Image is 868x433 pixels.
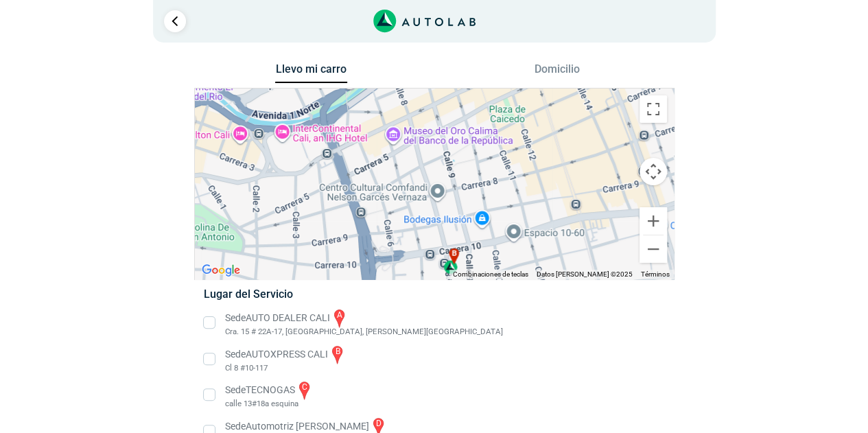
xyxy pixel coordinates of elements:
a: Link al sitio de autolab [373,14,476,27]
a: Ir al paso anterior [164,10,186,32]
img: Google [198,261,244,279]
button: Ampliar [640,207,667,235]
button: Domicilio [521,62,593,82]
button: Reducir [640,235,667,263]
button: Llevo mi carro [275,62,347,84]
button: Combinaciones de teclas [453,270,528,279]
span: b [451,248,456,260]
h5: Lugar del Servicio [204,288,664,301]
button: Controles de visualización del mapa [640,158,667,185]
span: Datos [PERSON_NAME] ©2025 [537,270,633,278]
a: Abre esta zona en Google Maps (se abre en una nueva ventana) [198,261,244,279]
a: Términos [641,270,670,278]
button: Cambiar a la vista en pantalla completa [640,95,667,123]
